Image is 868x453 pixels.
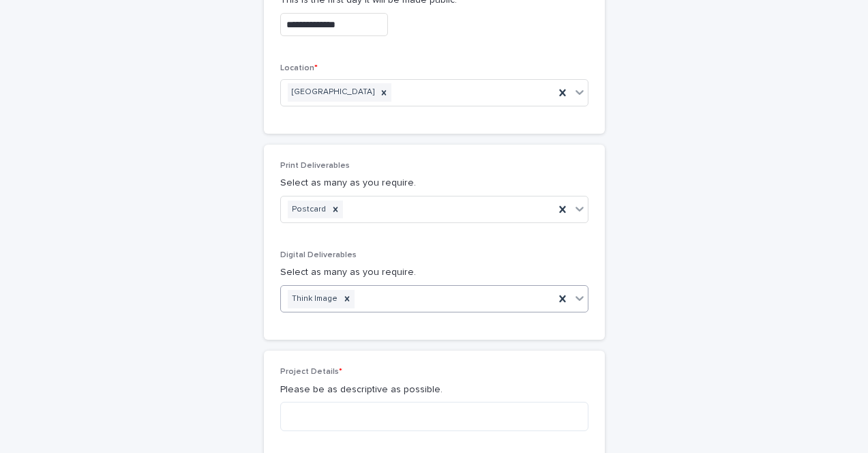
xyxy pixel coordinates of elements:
p: Select as many as you require. [280,176,588,190]
span: Digital Deliverables [280,251,357,259]
div: Think Image [288,290,340,308]
p: Please be as descriptive as possible. [280,383,588,397]
span: Print Deliverables [280,162,350,170]
div: Postcard [288,201,328,219]
span: Project Details [280,368,342,376]
span: Location [280,64,318,72]
div: [GEOGRAPHIC_DATA] [288,83,376,102]
p: Select as many as you require. [280,265,588,280]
